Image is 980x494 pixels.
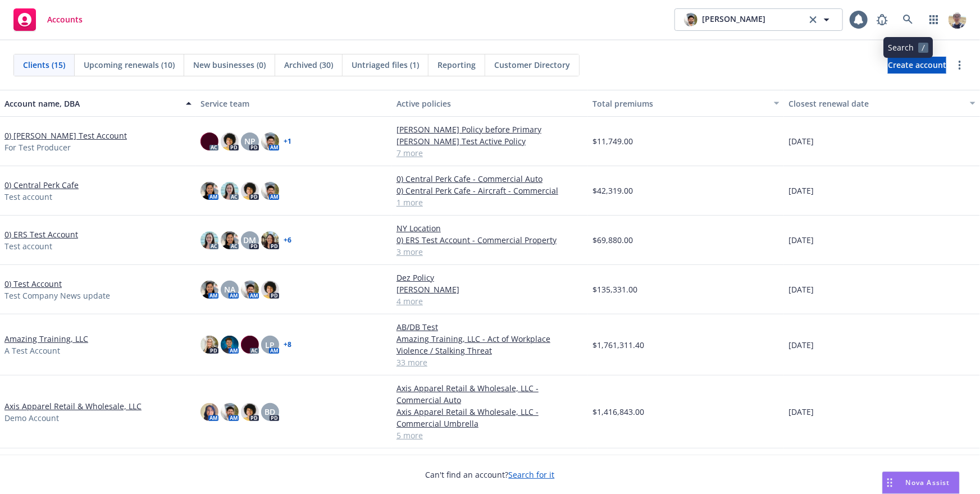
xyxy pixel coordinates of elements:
span: Nova Assist [906,478,950,487]
a: 7 more [396,147,584,159]
span: $135,331.00 [592,283,637,295]
a: Axis Apparel Retail & Wholesale, LLC - Commercial Umbrella [396,406,584,429]
div: Account name, DBA [4,98,179,109]
span: Test account [4,191,52,203]
span: [DATE] [788,135,814,147]
span: For Test Producer [4,141,71,153]
img: photo [261,132,279,150]
span: A Test Account [4,345,60,356]
span: Archived (30) [284,59,333,71]
span: $1,761,311.40 [592,339,644,351]
img: photo [949,11,967,29]
span: [DATE] [788,185,814,196]
a: + 8 [284,341,291,348]
img: photo [221,132,239,150]
a: 4 more [396,295,584,307]
img: photo [261,281,279,299]
img: photo [684,13,698,26]
a: clear selection [806,13,820,26]
span: [DATE] [788,406,814,418]
a: Amazing Training, LLC - Act of Workplace Violence / Stalking Threat [396,333,584,356]
a: [PERSON_NAME] Policy before Primary [396,124,584,135]
img: photo [200,336,218,354]
span: [DATE] [788,283,814,295]
span: [DATE] [788,234,814,246]
a: Amazing Training, LLC [4,333,88,345]
span: $69,880.00 [592,234,633,246]
a: [PERSON_NAME] Test Active Policy [396,135,584,147]
a: Search for it [509,469,555,480]
button: Closest renewal date [784,90,980,117]
button: Nova Assist [882,472,960,494]
a: 0) Central Perk Cafe - Commercial Auto [396,173,584,185]
span: Untriaged files (1) [352,59,419,71]
span: LP [266,339,275,351]
a: Search [897,8,919,31]
a: AB/DB Test [396,321,584,333]
span: BD [265,406,276,418]
span: NA [224,283,235,295]
a: Report a Bug [871,8,894,31]
div: Active policies [396,98,584,109]
a: NY Location [396,222,584,234]
img: photo [200,281,218,299]
img: photo [221,231,239,249]
img: photo [241,336,259,354]
button: Service team [196,90,392,117]
span: Accounts [47,15,83,24]
a: + 1 [284,138,291,145]
span: $1,416,843.00 [592,406,644,418]
span: Can't find an account? [426,469,555,481]
button: Active policies [392,90,588,117]
div: Service team [200,98,388,109]
a: Create account [888,57,946,74]
span: [DATE] [788,339,814,351]
a: 1 more [396,196,584,208]
img: photo [221,182,239,200]
button: Total premiums [588,90,784,117]
span: Clients (15) [23,59,65,71]
img: photo [261,231,279,249]
span: DM [244,234,257,246]
a: 0) ERS Test Account - Commercial Property [396,234,584,246]
a: 0) Test Account [4,278,62,290]
a: 3 more [396,246,584,258]
a: Accounts [9,4,87,35]
span: New businesses (0) [193,59,266,71]
span: Test account [4,240,52,252]
a: + 6 [284,237,291,244]
a: 0) Central Perk Cafe - Aircraft - Commercial [396,185,584,196]
a: more [953,58,967,72]
img: photo [241,403,259,421]
div: Drag to move [883,472,897,493]
a: [PERSON_NAME] [396,283,584,295]
img: photo [241,182,259,200]
img: photo [200,182,218,200]
span: Test Company News update [4,290,110,301]
span: $42,319.00 [592,185,633,196]
a: 0) Central Perk Cafe [4,179,79,191]
a: 5 more [396,429,584,441]
a: 33 more [396,356,584,368]
img: photo [221,403,239,421]
img: photo [200,231,218,249]
img: photo [261,182,279,200]
a: Switch app [923,8,945,31]
span: Customer Directory [494,59,570,71]
img: photo [241,281,259,299]
span: $11,749.00 [592,135,633,147]
span: Upcoming renewals (10) [84,59,175,71]
span: Reporting [437,59,476,71]
div: Closest renewal date [788,98,963,109]
a: 0) [PERSON_NAME] Test Account [4,130,127,141]
a: Axis Apparel Retail & Wholesale, LLC - Commercial Auto [396,382,584,406]
a: 0) ERS Test Account [4,228,78,240]
img: photo [200,403,218,421]
span: Create account [888,54,946,76]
